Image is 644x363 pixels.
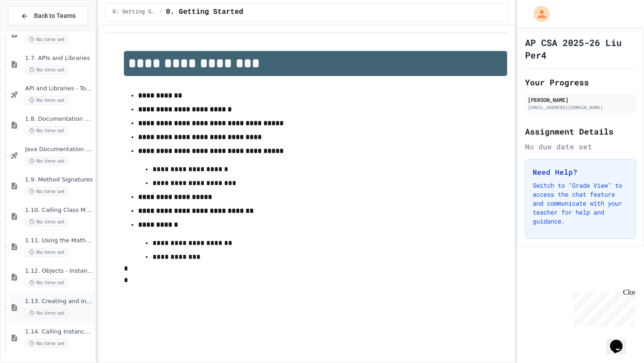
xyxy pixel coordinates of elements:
span: 1.12. Objects - Instances of Classes [25,267,93,275]
span: No time set [25,35,69,44]
h2: Assignment Details [525,125,636,138]
span: 1.9. Method Signatures [25,176,93,184]
span: No time set [25,309,69,317]
span: 1.11. Using the Math Class [25,237,93,245]
h2: Your Progress [525,76,636,89]
span: No time set [25,248,69,257]
span: 1.7. APIs and Libraries [25,55,93,62]
span: 0: Getting Started [113,8,156,16]
span: API and Libraries - Topic 1.7 [25,85,93,93]
span: No time set [25,66,69,74]
span: / [159,8,162,16]
h1: AP CSA 2025-26 Liu Per4 [525,36,636,61]
span: 1.13. Creating and Initializing Objects: Constructors [25,298,93,305]
h3: Need Help? [533,167,628,177]
iframe: chat widget [606,327,635,354]
span: No time set [25,339,69,348]
span: 1.10. Calling Class Methods [25,207,93,214]
div: My Account [524,4,552,24]
div: [PERSON_NAME] [528,96,633,104]
span: 1.8. Documentation with Comments and Preconditions [25,115,93,123]
span: 0. Getting Started [166,7,243,17]
div: Chat with us now!Close [4,4,62,57]
iframe: chat widget [570,288,635,326]
span: No time set [25,127,69,135]
span: No time set [25,279,69,287]
span: No time set [25,96,69,105]
div: [EMAIL_ADDRESS][DOMAIN_NAME] [528,104,633,111]
span: No time set [25,187,69,196]
span: 1.14. Calling Instance Methods [25,328,93,336]
span: Back to Teams [34,11,76,21]
span: Java Documentation with Comments - Topic 1.8 [25,146,93,153]
p: Switch to "Grade View" to access the chat feature and communicate with your teacher for help and ... [533,181,628,226]
span: No time set [25,157,69,165]
button: Back to Teams [8,6,88,25]
span: No time set [25,218,69,226]
div: No due date set [525,141,636,152]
